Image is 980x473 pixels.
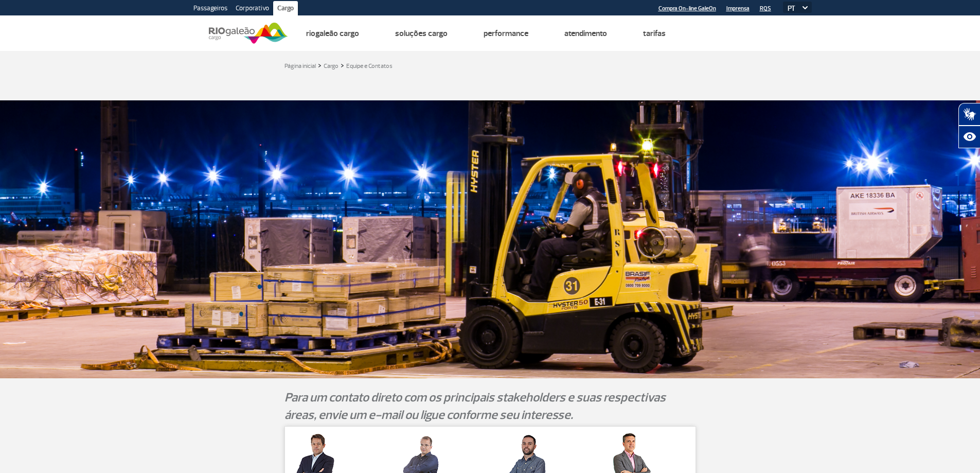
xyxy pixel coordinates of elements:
a: RQS [760,5,771,12]
a: > [341,59,344,71]
button: Abrir tradutor de língua de sinais. [958,103,980,126]
a: Performance [484,28,528,39]
a: Página inicial [284,62,316,70]
button: Abrir recursos assistivos. [958,126,980,148]
a: Passageiros [189,1,231,17]
div: Plugin de acessibilidade da Hand Talk. [958,103,980,148]
a: Equipe e Contatos [346,62,393,70]
a: Imprensa [726,5,750,12]
a: Atendimento [564,28,607,39]
a: Tarifas [643,28,666,39]
a: Riogaleão Cargo [306,28,359,39]
a: Cargo [273,1,298,17]
a: Corporativo [231,1,273,17]
a: Cargo [324,62,338,70]
a: Compra On-line GaleOn [658,5,716,12]
a: > [318,59,322,71]
a: Soluções Cargo [395,28,448,39]
p: Para um contato direto com os principais stakeholders e suas respectivas áreas, envie um e-mail o... [284,389,696,424]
